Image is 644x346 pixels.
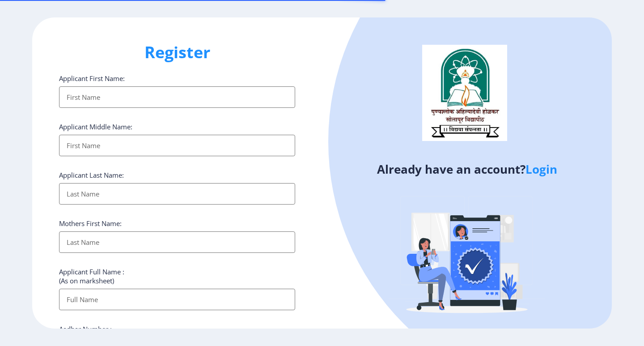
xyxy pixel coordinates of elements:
input: Last Name [59,183,295,205]
input: Last Name [59,231,295,253]
label: Applicant Last Name: [59,171,124,179]
label: Aadhar Number : [59,325,112,333]
label: Applicant Full Name : (As on marksheet) [59,267,124,285]
label: Mothers First Name: [59,219,122,228]
label: Applicant First Name: [59,74,125,83]
h1: Register [59,42,295,63]
input: Full Name [59,289,295,310]
input: First Name [59,135,295,156]
input: First Name [59,86,295,108]
img: Verified-rafiki.svg [389,179,545,336]
h4: Already have an account? [329,162,605,176]
a: Login [525,161,557,177]
label: Applicant Middle Name: [59,122,132,131]
img: logo [422,45,507,141]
